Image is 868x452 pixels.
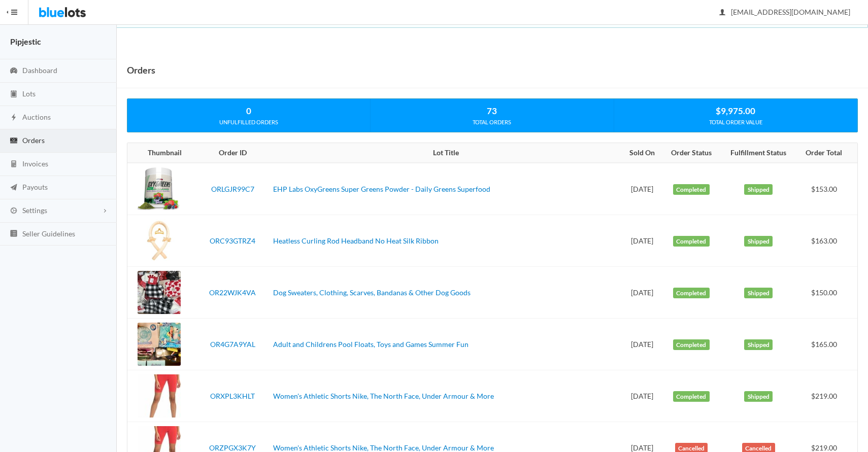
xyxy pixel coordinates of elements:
[209,288,256,297] a: OR22WJK4VA
[673,391,710,402] label: Completed
[9,183,19,193] ion-icon: paper plane
[273,392,494,400] a: Women's Athletic Shorts Nike, The North Face, Under Armour & More
[273,185,490,193] a: EHP Labs OxyGreens Super Greens Powder - Daily Greens Superfood
[22,159,48,168] span: Invoices
[744,236,773,247] label: Shipped
[622,319,662,370] td: [DATE]
[9,66,19,76] ion-icon: speedometer
[662,143,721,163] th: Order Status
[196,143,269,163] th: Order ID
[22,113,51,121] span: Auctions
[720,8,850,16] span: [EMAIL_ADDRESS][DOMAIN_NAME]
[209,443,256,452] a: ORZPGX3K7Y
[22,89,36,98] span: Lots
[210,392,255,400] a: ORXPL3KHLT
[797,319,857,370] td: $165.00
[622,267,662,319] td: [DATE]
[673,184,710,195] label: Completed
[22,206,47,215] span: Settings
[673,339,710,351] label: Completed
[22,229,75,238] span: Seller Guidelines
[273,236,439,245] a: Heatless Curling Rod Headband No Heat Silk Ribbon
[487,106,497,116] strong: 73
[273,340,469,349] a: Adult and Childrens Pool Floats, Toys and Games Summer Fun
[744,184,773,195] label: Shipped
[622,163,662,215] td: [DATE]
[9,206,19,216] ion-icon: cog
[210,236,255,245] a: ORC93GTRZ4
[744,288,773,299] label: Shipped
[9,90,19,99] ion-icon: clipboard
[246,106,251,116] strong: 0
[717,8,727,18] ion-icon: person
[273,288,471,297] a: Dog Sweaters, Clothing, Scarves, Bandanas & Other Dog Goods
[622,143,662,163] th: Sold On
[22,136,45,145] span: Orders
[269,143,622,163] th: Lot Title
[210,340,255,349] a: OR4G7A9YAL
[127,118,370,127] div: UNFULFILLED ORDERS
[744,339,773,351] label: Shipped
[797,143,857,163] th: Order Total
[744,391,773,402] label: Shipped
[673,236,710,247] label: Completed
[273,443,494,452] a: Women's Athletic Shorts Nike, The North Face, Under Armour & More
[9,113,19,123] ion-icon: flash
[622,370,662,422] td: [DATE]
[127,62,155,78] h1: Orders
[9,136,19,146] ion-icon: cash
[720,143,796,163] th: Fulfillment Status
[797,370,857,422] td: $219.00
[211,185,254,193] a: ORLGJR99C7
[22,183,48,191] span: Payouts
[127,143,196,163] th: Thumbnail
[22,66,57,75] span: Dashboard
[797,215,857,267] td: $163.00
[10,37,41,46] strong: Pipjestic
[9,160,19,169] ion-icon: calculator
[797,163,857,215] td: $153.00
[673,288,710,299] label: Completed
[371,118,613,127] div: TOTAL ORDERS
[9,229,19,239] ion-icon: list box
[716,106,755,116] strong: $9,975.00
[614,118,857,127] div: TOTAL ORDER VALUE
[622,215,662,267] td: [DATE]
[797,267,857,319] td: $150.00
